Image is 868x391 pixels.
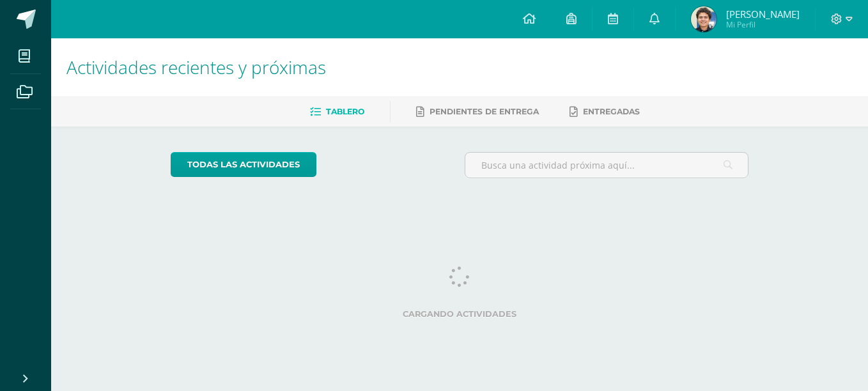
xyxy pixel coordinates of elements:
a: Pendientes de entrega [416,102,539,122]
input: Busca una actividad próxima aquí... [465,153,748,178]
a: Entregadas [570,102,640,122]
span: Pendientes de entrega [430,107,539,116]
span: Mi Perfil [726,19,800,30]
span: Tablero [326,107,364,116]
span: Entregadas [583,107,640,116]
a: Tablero [310,102,364,122]
a: todas las Actividades [171,152,316,177]
img: 8b54395d0a965ce839b636f663ee1b4e.png [691,6,717,32]
span: Actividades recientes y próximas [66,55,326,79]
span: [PERSON_NAME] [726,8,800,20]
label: Cargando actividades [171,309,749,319]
